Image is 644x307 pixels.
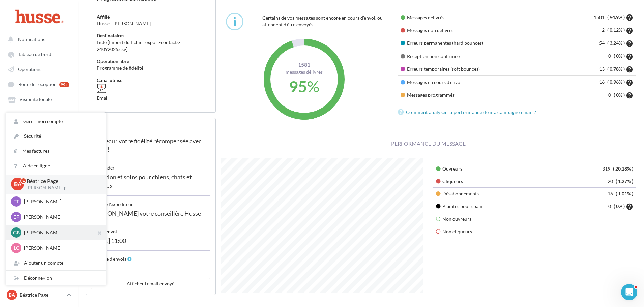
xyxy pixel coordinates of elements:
[18,82,57,87] span: Boîte de réception
[6,114,106,129] a: Gérer mon compte
[602,27,606,33] span: 2
[27,177,95,185] p: Béatrice Page
[607,79,625,85] span: ( 0.96% )
[607,66,625,72] span: ( 0.78% )
[614,53,625,59] span: ( 0% )
[607,40,625,46] span: ( 3.24% )
[9,291,15,298] span: Ba
[433,213,636,225] td: Non ouvreurs
[599,79,606,85] span: 16
[626,79,633,86] i: help
[19,97,52,102] span: Visibilité locale
[398,37,556,50] td: Erreurs permanentes (hard bounces)
[626,27,633,34] i: help
[626,203,633,210] i: help
[614,203,625,209] span: ( 0% )
[18,66,41,72] span: Opérations
[91,159,210,171] div: Pré-header
[97,95,205,101] div: Email
[275,61,333,69] span: 1581
[599,40,606,46] span: 54
[4,123,74,135] a: Mon réseau
[6,158,106,173] a: Aide en ligne
[97,39,205,53] div: Liste [Import du fichier export-contacts-24092025.csv]
[398,50,556,63] td: Réception non confirmée
[398,11,556,24] td: Messages délivrés
[626,66,633,73] i: help
[433,225,636,238] td: Non cliqueurs
[13,229,20,236] span: GB
[614,92,625,98] span: ( 0% )
[24,229,98,236] p: [PERSON_NAME]
[24,245,98,251] p: [PERSON_NAME]
[91,278,210,289] button: Afficher l'email envoyé
[91,123,210,135] div: objet
[398,63,556,75] td: Erreurs temporaires (soft bounces)
[602,166,612,172] span: 319
[4,33,71,45] button: Notifications
[599,66,606,72] span: 13
[6,129,106,144] a: Sécurité
[608,178,615,184] span: 20
[4,93,74,105] a: Visibilité locale
[18,112,46,117] span: Médiathèque
[5,288,72,301] a: Ba Béatrice Page
[616,178,633,184] span: ( 1.27% )
[91,235,210,251] div: [DATE] 11:00
[97,77,122,83] span: Canal utilisé
[18,52,51,57] span: Tableau de bord
[97,20,205,27] div: Husse - [PERSON_NAME]
[91,256,126,262] span: Nombre d'envois
[97,13,205,20] div: Affilié
[286,69,323,74] span: Messages délivrés
[398,89,556,101] td: Messages programmés
[626,53,633,60] i: help
[621,284,637,300] iframe: Intercom live chat
[6,271,106,285] div: Déconnexion
[626,40,633,47] i: help
[91,171,210,195] div: Nutrition et soins pour chiens, chats et chevaux
[433,175,552,187] td: Cliqueurs
[4,48,74,60] a: Tableau de bord
[608,203,613,209] span: 0
[616,191,633,196] span: ( 1.01% )
[18,36,45,42] span: Notifications
[594,14,606,20] span: 1581
[91,208,210,223] div: [PERSON_NAME] votre conseillère Husse
[608,92,613,98] span: 0
[398,76,556,89] td: Messages en cours d'envoi
[608,191,615,196] span: 16
[275,75,333,97] div: %
[4,63,74,75] a: Opérations
[13,198,19,205] span: FT
[14,180,21,188] span: Ba
[91,223,210,235] div: Date d'envoi
[6,144,106,158] a: Mes factures
[433,187,552,200] td: Désabonnements
[20,291,64,298] p: Béatrice Page
[14,245,19,251] span: LC
[97,58,205,65] div: Opération libre
[27,185,95,191] p: [PERSON_NAME].p
[607,27,625,33] span: ( 0.12% )
[289,77,307,95] span: 95
[24,214,98,220] p: [PERSON_NAME]
[398,108,539,116] a: Comment analyser la performance de ma campagne email ?
[386,140,471,147] span: Performance du message
[626,92,633,99] i: help
[626,14,633,21] i: help
[13,214,19,220] span: EF
[433,163,552,175] td: Ouvreurs
[91,263,210,278] div: 1666
[262,13,388,30] div: Certains de vos messages sont encore en cours d'envoi, ou attendent d'être envoyés
[4,138,74,150] a: Campagnes
[613,166,633,172] span: ( 20.18% )
[24,198,98,205] p: [PERSON_NAME]
[4,78,74,90] a: Boîte de réception 99+
[91,196,210,208] div: Nom de l'expéditeur
[608,53,613,59] span: 0
[398,24,556,37] td: Messages non délivrés
[97,65,205,71] div: Programme de fidélité
[59,82,69,87] div: 99+
[91,135,210,159] div: Nouveau : votre fidélité récompensée avec husse !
